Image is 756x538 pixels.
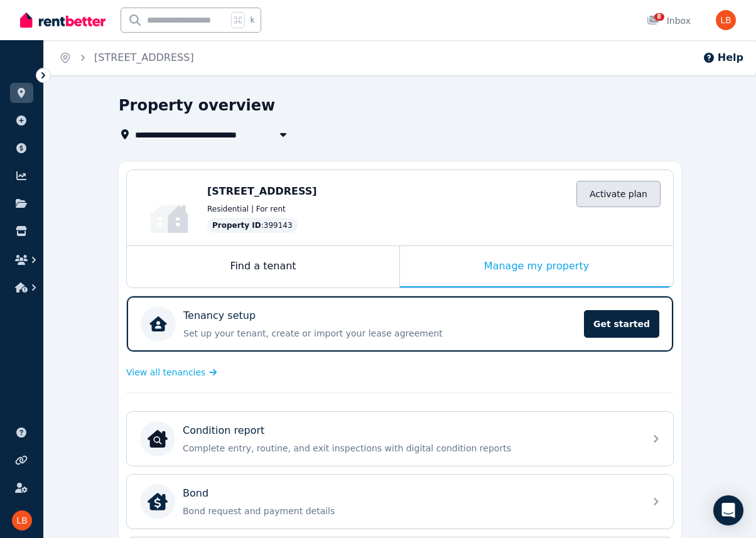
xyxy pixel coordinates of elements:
[119,95,275,116] h1: Property overview
[207,185,317,197] span: [STREET_ADDRESS]
[183,442,637,455] p: Complete entry, routine, and exit inspections with digital condition reports
[183,308,256,323] p: Tenancy setup
[148,492,168,512] img: Bond
[654,13,664,21] span: 8
[647,14,691,27] div: Inbox
[713,495,743,525] div: Open Intercom Messenger
[183,486,208,501] p: Bond
[576,181,661,207] a: Activate plan
[183,505,637,517] p: Bond request and payment details
[584,310,659,338] span: Get started
[127,412,673,466] a: Condition reportCondition reportComplete entry, routine, and exit inspections with digital condit...
[148,429,168,449] img: Condition report
[207,204,286,214] span: Residential | For rent
[716,10,736,30] img: Loryvi Bantiles
[94,51,194,63] a: [STREET_ADDRESS]
[250,15,254,25] span: k
[207,218,298,233] div: : 399143
[127,296,673,352] a: Tenancy setupSet up your tenant, create or import your lease agreementGet started
[126,366,205,379] span: View all tenancies
[703,50,743,65] button: Help
[20,11,105,30] img: RentBetter
[183,423,264,438] p: Condition report
[12,510,32,530] img: Loryvi Bantiles
[183,327,576,340] p: Set up your tenant, create or import your lease agreement
[400,246,673,288] div: Manage my property
[126,366,217,379] a: View all tenancies
[127,246,399,288] div: Find a tenant
[127,475,673,529] a: BondBondBond request and payment details
[44,40,209,75] nav: Breadcrumb
[212,220,261,230] span: Property ID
